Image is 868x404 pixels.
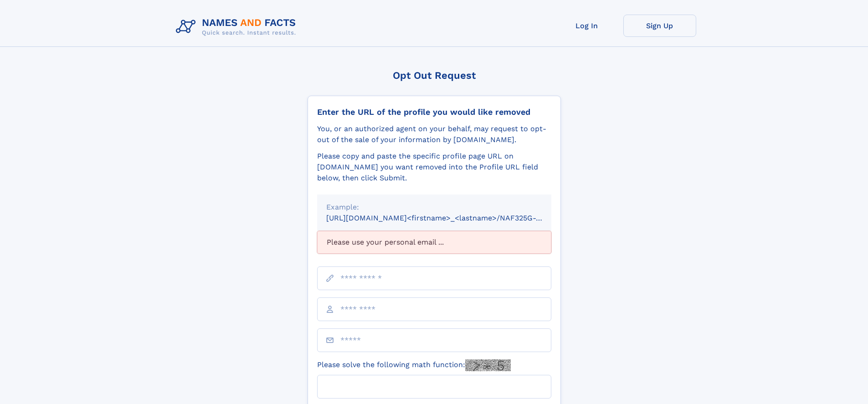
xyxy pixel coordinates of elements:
img: Logo Names and Facts [172,15,303,39]
div: Please copy and paste the specific profile page URL on [DOMAIN_NAME] you want removed into the Pr... [317,151,551,184]
div: Opt Out Request [308,70,561,81]
label: Please solve the following math function: [317,359,511,371]
small: [URL][DOMAIN_NAME]<firstname>_<lastname>/NAF325G-xxxxxxxx [326,214,569,222]
div: Enter the URL of the profile you would like removed [317,107,551,117]
a: Log In [550,15,623,37]
a: Sign Up [623,15,696,37]
div: Please use your personal email ... [317,231,551,254]
div: You, or an authorized agent on your behalf, may request to opt-out of the sale of your informatio... [317,123,551,145]
div: Example: [326,202,542,213]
